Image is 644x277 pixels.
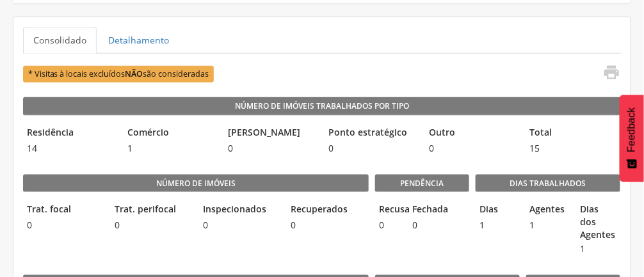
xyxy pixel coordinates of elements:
[111,219,192,232] span: 0
[325,142,419,155] span: 0
[526,126,620,141] legend: Total
[576,203,620,241] legend: Dias dos Agentes
[325,126,419,141] legend: Ponto estratégico
[23,175,369,193] legend: Número de imóveis
[476,219,520,232] span: 1
[23,219,104,232] span: 0
[23,203,104,218] legend: Trat. focal
[23,126,117,141] legend: Residência
[199,219,280,232] span: 0
[595,63,620,84] a: 
[23,66,214,82] span: * Visitas à locais excluídos são consideradas
[408,203,435,218] legend: Fechada
[426,126,520,141] legend: Outro
[125,68,143,79] b: NÃO
[526,142,620,155] span: 15
[98,27,179,54] a: Detalhamento
[124,126,218,141] legend: Comércio
[526,219,570,232] span: 1
[476,175,620,193] legend: Dias Trabalhados
[23,27,97,54] a: Consolidado
[620,95,644,182] button: Feedback - Mostrar pesquisa
[375,219,402,232] span: 0
[476,203,520,218] legend: Dias
[199,203,280,218] legend: Inspecionados
[23,97,621,115] legend: Número de Imóveis Trabalhados por Tipo
[224,142,318,155] span: 0
[408,219,435,232] span: 0
[375,203,402,218] legend: Recusa
[287,203,368,218] legend: Recuperados
[111,203,192,218] legend: Trat. perifocal
[23,142,117,155] span: 14
[602,63,620,81] i: 
[124,142,218,155] span: 1
[287,219,368,232] span: 0
[426,142,520,155] span: 0
[375,175,469,193] legend: Pendência
[526,203,570,218] legend: Agentes
[224,126,318,141] legend: [PERSON_NAME]
[576,242,620,255] span: 1
[626,107,638,152] span: Feedback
